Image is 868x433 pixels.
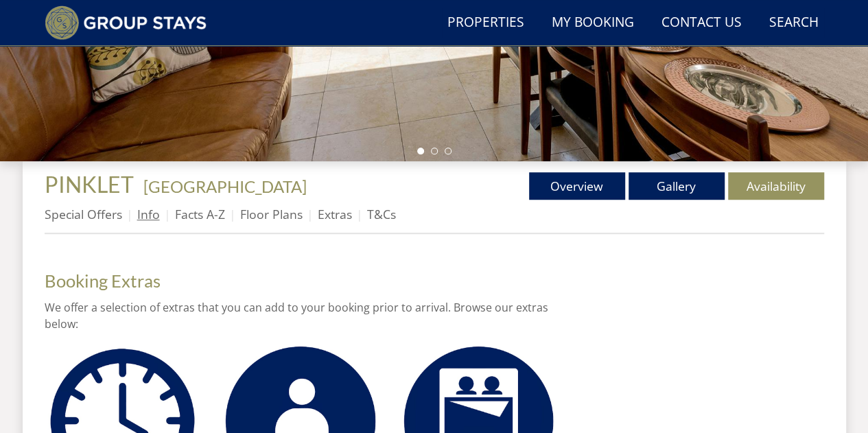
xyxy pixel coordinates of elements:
[728,172,824,200] a: Availability
[45,299,557,332] p: We offer a selection of extras that you can add to your booking prior to arrival. Browse our extr...
[137,206,160,222] a: Info
[45,171,138,198] a: PINKLET
[45,206,122,222] a: Special Offers
[442,8,530,38] a: Properties
[629,172,725,200] a: Gallery
[367,206,396,222] a: T&Cs
[656,8,747,38] a: Contact Us
[529,172,625,200] a: Overview
[318,206,352,222] a: Extras
[45,5,207,40] img: Group Stays
[546,8,640,38] a: My Booking
[175,206,225,222] a: Facts A-Z
[240,206,303,222] a: Floor Plans
[764,8,824,38] a: Search
[45,171,134,198] span: PINKLET
[143,176,307,196] a: [GEOGRAPHIC_DATA]
[45,270,161,291] a: Booking Extras
[138,176,307,196] span: -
